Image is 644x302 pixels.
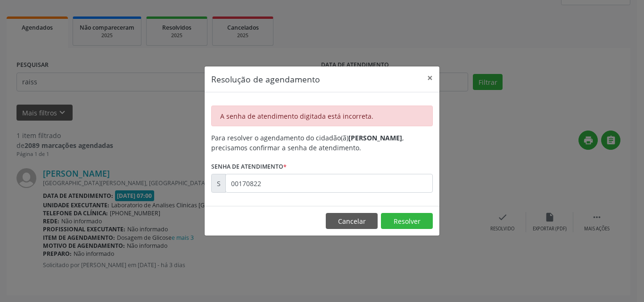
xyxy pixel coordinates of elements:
label: Senha de atendimento [211,159,287,174]
div: A senha de atendimento digitada está incorreta. [211,106,433,126]
h5: Resolução de agendamento [211,73,320,85]
div: S [211,174,226,193]
b: [PERSON_NAME] [348,133,402,142]
div: Para resolver o agendamento do cidadão(ã) , precisamos confirmar a senha de atendimento. [211,133,433,153]
button: Resolver [381,213,433,229]
button: Close [421,66,439,90]
button: Cancelar [326,213,378,229]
